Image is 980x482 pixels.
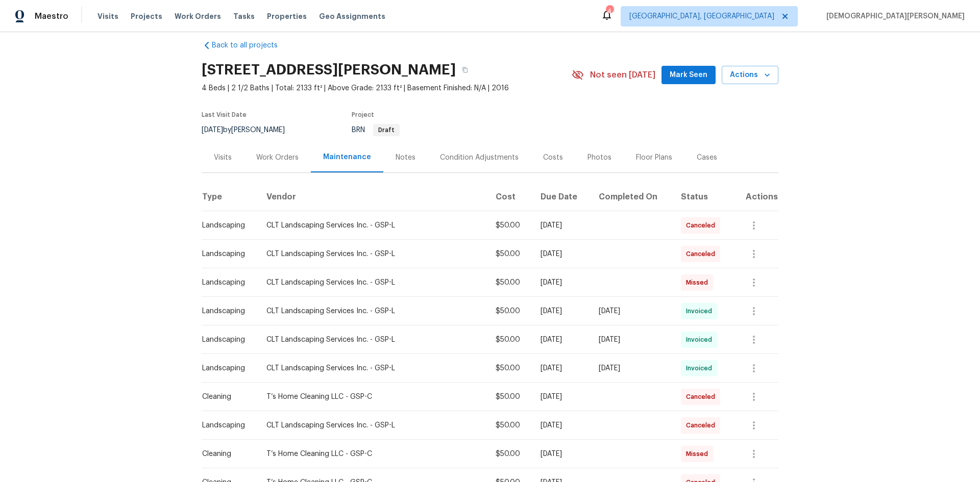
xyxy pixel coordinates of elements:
[686,363,716,373] span: Invoiced
[266,306,479,316] div: CLT Landscaping Services Inc. - GSP-L
[496,363,524,373] div: $50.00
[541,220,582,231] div: [DATE]
[587,153,611,163] div: Photos
[629,11,774,21] span: [GEOGRAPHIC_DATA], [GEOGRAPHIC_DATA]
[267,11,307,21] span: Properties
[175,11,221,21] span: Work Orders
[323,152,371,162] div: Maintenance
[532,183,591,211] th: Due Date
[202,183,258,211] th: Type
[541,306,582,316] div: [DATE]
[543,153,563,163] div: Costs
[202,363,250,373] div: Landscaping
[599,335,665,345] div: [DATE]
[541,249,582,259] div: [DATE]
[496,306,524,316] div: $50.00
[822,11,965,21] span: [DEMOGRAPHIC_DATA][PERSON_NAME]
[35,11,68,21] span: Maestro
[319,11,385,21] span: Geo Assignments
[202,249,250,259] div: Landscaping
[202,277,250,288] div: Landscaping
[202,126,223,134] span: [DATE]
[606,6,613,16] div: 4
[202,124,297,136] div: by [PERSON_NAME]
[590,70,655,80] span: Not seen [DATE]
[352,126,400,134] span: BRN
[686,420,719,430] span: Canceled
[591,183,673,211] th: Completed On
[233,13,255,20] span: Tasks
[496,392,524,402] div: $50.00
[733,183,778,211] th: Actions
[97,11,118,21] span: Visits
[496,335,524,345] div: $50.00
[496,220,524,231] div: $50.00
[686,220,719,231] span: Canceled
[686,277,712,288] span: Missed
[202,65,456,75] h2: [STREET_ADDRESS][PERSON_NAME]
[661,66,716,85] button: Mark Seen
[599,363,665,373] div: [DATE]
[686,306,716,316] span: Invoiced
[670,69,707,82] span: Mark Seen
[673,183,733,211] th: Status
[396,153,415,163] div: Notes
[266,335,479,345] div: CLT Landscaping Services Inc. - GSP-L
[352,112,374,118] span: Project
[541,420,582,430] div: [DATE]
[202,392,250,402] div: Cleaning
[496,420,524,430] div: $50.00
[541,363,582,373] div: [DATE]
[599,306,665,316] div: [DATE]
[636,153,672,163] div: Floor Plans
[496,277,524,288] div: $50.00
[202,112,247,118] span: Last Visit Date
[202,40,300,50] a: Back to all projects
[730,69,770,82] span: Actions
[266,277,479,288] div: CLT Landscaping Services Inc. - GSP-L
[266,392,479,402] div: T’s Home Cleaning LLC - GSP-C
[496,249,524,259] div: $50.00
[496,449,524,459] div: $50.00
[266,249,479,259] div: CLT Landscaping Services Inc. - GSP-L
[266,220,479,231] div: CLT Landscaping Services Inc. - GSP-L
[686,449,712,459] span: Missed
[258,183,487,211] th: Vendor
[214,153,232,163] div: Visits
[487,183,532,211] th: Cost
[456,61,474,79] button: Copy Address
[266,449,479,459] div: T’s Home Cleaning LLC - GSP-C
[131,11,162,21] span: Projects
[697,153,717,163] div: Cases
[722,66,778,85] button: Actions
[202,220,250,231] div: Landscaping
[541,449,582,459] div: [DATE]
[541,335,582,345] div: [DATE]
[440,153,519,163] div: Condition Adjustments
[202,83,572,93] span: 4 Beds | 2 1/2 Baths | Total: 2133 ft² | Above Grade: 2133 ft² | Basement Finished: N/A | 2016
[541,277,582,288] div: [DATE]
[541,392,582,402] div: [DATE]
[202,420,250,430] div: Landscaping
[686,249,719,259] span: Canceled
[266,363,479,373] div: CLT Landscaping Services Inc. - GSP-L
[686,335,716,345] span: Invoiced
[202,306,250,316] div: Landscaping
[202,335,250,345] div: Landscaping
[256,153,299,163] div: Work Orders
[202,449,250,459] div: Cleaning
[266,420,479,430] div: CLT Landscaping Services Inc. - GSP-L
[374,127,399,133] span: Draft
[686,392,719,402] span: Canceled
